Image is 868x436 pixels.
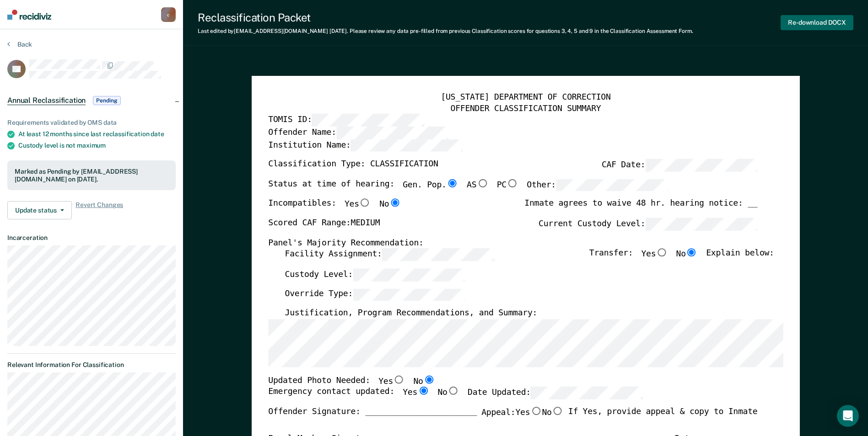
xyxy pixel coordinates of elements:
input: TOMIS ID: [312,114,424,127]
input: AS [476,179,488,187]
label: Yes [641,249,668,261]
input: Yes [359,199,371,207]
label: Yes [378,375,405,387]
div: Last edited by [EMAIL_ADDRESS][DOMAIN_NAME] . Please review any data pre-filled from previous Cla... [198,28,693,34]
div: At least 12 months since last reclassification [18,130,176,138]
input: Yes [656,249,668,257]
label: No [676,249,697,261]
label: Yes [515,407,542,419]
div: Offender Signature: _______________________ If Yes, provide appeal & copy to Inmate [268,407,757,433]
label: CAF Date: [602,159,757,171]
span: Pending [93,96,120,105]
label: AS [467,179,488,191]
label: Facility Assignment: [285,249,494,261]
span: Revert Changes [75,201,123,219]
label: Appeal: [481,407,564,426]
div: Open Intercom Messenger [837,405,859,427]
div: Requirements validated by OMS data [7,119,176,127]
div: Status at time of hearing: [268,179,668,199]
input: Current Custody Level: [645,218,757,230]
div: Incompatibles: [268,199,401,218]
label: TOMIS ID: [268,114,424,127]
label: PC [496,179,518,191]
input: CAF Date: [645,159,757,171]
label: Custody Level: [285,269,465,281]
label: No [437,387,459,399]
input: Date Updated: [531,387,643,399]
label: Justification, Program Recommendations, and Summary: [285,308,537,319]
label: Other: [527,179,668,191]
div: Marked as Pending by [EMAIL_ADDRESS][DOMAIN_NAME] on [DATE]. [15,168,168,183]
img: Recidiviz [7,10,51,20]
label: Offender Name: [268,127,448,139]
input: Facility Assignment: [382,249,494,261]
dt: Incarceration [7,234,176,242]
input: Offender Name: [336,127,448,139]
input: Override Type: [353,288,465,301]
label: No [379,199,401,211]
input: Yes [417,387,429,395]
label: Date Updated: [468,387,643,399]
input: No [389,199,401,207]
div: OFFENDER CLASSIFICATION SUMMARY [268,103,783,114]
div: Updated Photo Needed: [268,375,435,387]
dt: Relevant Information For Classification [7,361,176,369]
span: maximum [77,142,106,149]
input: No [423,375,435,383]
input: No [686,249,698,257]
div: Emergency contact updated: [268,387,643,407]
input: PC [507,179,518,187]
input: Custody Level: [353,269,465,281]
span: Annual Reclassification [7,96,86,105]
label: Override Type: [285,288,465,301]
label: Scored CAF Range: MEDIUM [268,218,380,230]
div: Reclassification Packet [198,11,693,24]
div: [US_STATE] DEPARTMENT OF CORRECTION [268,92,783,103]
div: Panel's Majority Recommendation: [268,238,757,249]
label: No [413,375,435,387]
label: No [542,407,563,419]
input: Yes [393,375,405,383]
button: c [161,7,176,22]
div: Custody level is not [18,142,176,149]
input: Institution Name: [350,139,463,151]
span: [DATE] [329,28,347,34]
button: Update status [7,201,72,219]
label: Yes [345,199,371,211]
input: Gen. Pop. [446,179,458,187]
label: Current Custody Level: [539,218,757,230]
input: No [551,407,563,415]
button: Re-download DOCX [781,15,853,30]
label: Institution Name: [268,139,463,151]
button: Back [7,40,32,48]
input: No [447,387,459,395]
label: Yes [403,387,429,399]
label: Classification Type: CLASSIFICATION [268,159,438,171]
div: Inmate agrees to waive 48 hr. hearing notice: __ [524,199,757,218]
div: Transfer: Explain below: [589,249,774,269]
input: Yes [530,407,542,415]
label: Gen. Pop. [403,179,458,191]
span: date [151,130,164,138]
input: Other: [556,179,668,191]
